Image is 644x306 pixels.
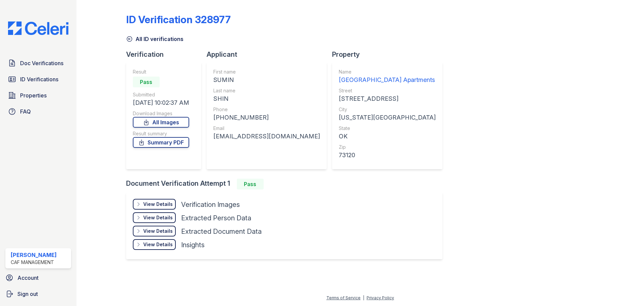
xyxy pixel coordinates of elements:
[339,132,436,141] div: OK
[133,91,189,98] div: Submitted
[133,77,160,87] div: Pass
[339,69,436,75] div: Name
[237,179,264,189] div: Pass
[133,130,189,137] div: Result summary
[339,75,436,85] div: [GEOGRAPHIC_DATA] Apartments
[133,98,189,107] div: [DATE] 10:02:37 AM
[181,200,240,209] div: Verification Images
[143,214,173,221] div: View Details
[367,295,394,300] a: Privacy Policy
[339,144,436,150] div: Zip
[126,179,448,189] div: Document Verification Attempt 1
[213,94,320,103] div: SHIN
[133,69,189,75] div: Result
[20,59,63,67] span: Doc Verifications
[3,287,74,301] a: Sign out
[5,73,71,86] a: ID Verifications
[3,21,74,35] img: CE_Logo_Blue-a8612792a0a2168367f1c8372b55b34899dd931a85d93a1a3d3e32e68fde9ad4.png
[5,56,71,70] a: Doc Verifications
[133,137,189,148] a: Summary PDF
[17,274,39,282] span: Account
[181,213,251,223] div: Extracted Person Data
[339,125,436,132] div: State
[339,94,436,103] div: [STREET_ADDRESS]
[181,240,205,250] div: Insights
[339,106,436,113] div: City
[213,113,320,122] div: [PHONE_NUMBER]
[20,75,58,83] span: ID Verifications
[143,241,173,248] div: View Details
[326,295,361,300] a: Terms of Service
[339,69,436,85] a: Name [GEOGRAPHIC_DATA] Apartments
[213,106,320,113] div: Phone
[339,150,436,160] div: 73120
[363,295,364,300] div: |
[332,50,448,59] div: Property
[213,132,320,141] div: [EMAIL_ADDRESS][DOMAIN_NAME]
[126,13,231,26] div: ID Verification 328977
[213,87,320,94] div: Last name
[143,201,173,208] div: View Details
[3,271,74,285] a: Account
[11,259,57,266] div: CAF Management
[181,227,262,236] div: Extracted Document Data
[213,69,320,75] div: First name
[616,279,637,299] iframe: chat widget
[20,91,47,99] span: Properties
[126,50,207,59] div: Verification
[126,35,183,43] a: All ID verifications
[133,110,189,117] div: Download Images
[143,228,173,234] div: View Details
[213,125,320,132] div: Email
[133,117,189,128] a: All Images
[17,290,38,298] span: Sign out
[11,251,57,259] div: [PERSON_NAME]
[20,107,31,116] span: FAQ
[213,75,320,85] div: SUMIN
[339,87,436,94] div: Street
[339,113,436,122] div: [US_STATE][GEOGRAPHIC_DATA]
[207,50,332,59] div: Applicant
[5,105,71,118] a: FAQ
[5,89,71,102] a: Properties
